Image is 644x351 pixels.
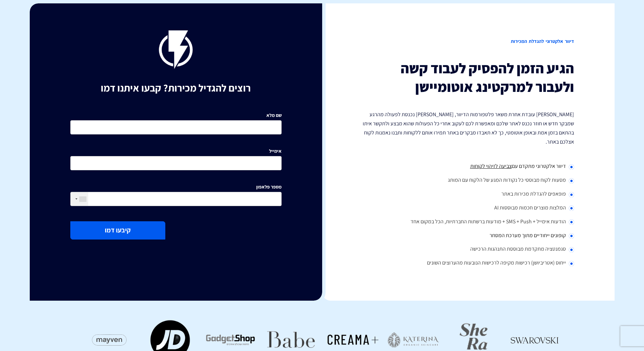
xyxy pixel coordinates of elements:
[363,215,574,229] li: הודעות אימייל + SMS + Push + מודעות ברשתות החברתיות, הכל במקום אחד
[70,221,165,239] button: קיבעו דמו
[490,232,566,239] span: קופונים ייחודיים מתוך מערכת המסחר
[159,30,193,69] img: flashy-black.png
[363,243,574,256] li: סגמנטציה מתקדמת מבוססת התנהגות הרכישה
[269,148,282,154] label: אימייל
[363,30,574,52] h2: דיוור אלקטרוני להגדלת המכירות
[363,256,574,270] li: ייחוס (אטריביושן) רכישות מקיפה לרכישות הנובעות מהערוצים השונים
[470,162,512,170] span: צביעה לזיהוי לקוחות
[512,162,566,170] span: דיוור אלקטרוני מתקדם עם
[256,183,282,190] label: מספר פלאפון
[363,174,574,187] li: מסעות לקוח מבוססי כל נקודות המגע של הלקוח עם המותג
[363,201,574,215] li: המלצות מוצרים חכמות מבוססות AI
[363,110,574,147] p: [PERSON_NAME] עובדת אחרת משאר פלטפורמות הדיוור, [PERSON_NAME] נכנסת לפעולה מהרגע שמבקר חדש או חוז...
[363,59,574,96] h3: הגיע הזמן להפסיק לעבוד קשה ולעבור למרקטינג אוטומיישן
[70,82,282,94] h1: רוצים להגדיל מכירות? קבעו איתנו דמו
[363,187,574,201] li: פופאפים להגדלת מכירות באתר
[266,112,282,119] label: שם מלא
